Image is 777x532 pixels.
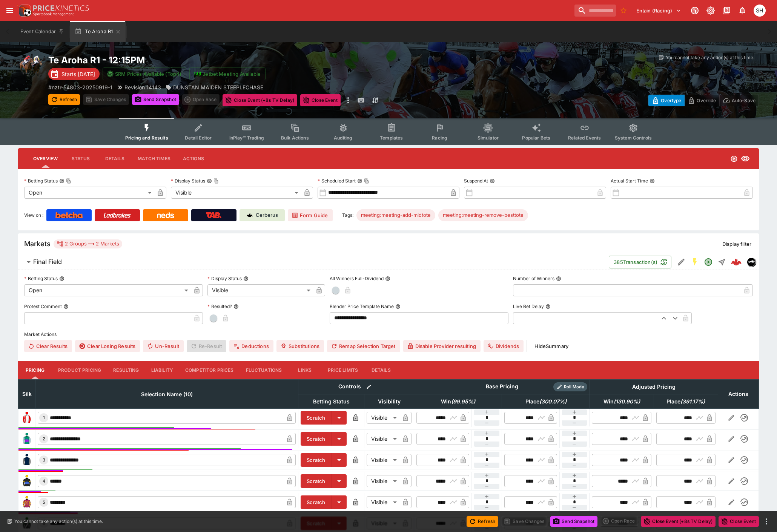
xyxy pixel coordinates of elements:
[57,239,119,248] div: 2 Groups 2 Markets
[595,397,648,406] span: Win(130.90%)
[513,275,554,282] p: Number of Winners
[240,209,285,221] a: Cerberus
[478,135,499,141] span: Simulator
[356,209,435,221] div: Betting Target: cerberus
[64,150,98,168] button: Status
[451,397,475,406] em: ( 99.95 %)
[364,382,374,392] button: Bulk edit
[438,209,528,221] div: Betting Target: cerberus
[3,4,17,17] button: open drawer
[704,258,713,267] svg: Open
[330,275,384,282] p: All Winners Full-Dividend
[688,4,702,17] button: Connected to PK
[301,495,332,509] button: Scratch
[730,155,738,163] svg: Open
[17,3,32,18] img: PriceKinetics Logo
[648,95,759,106] div: Start From
[330,303,394,310] p: Blender Price Template Name
[762,517,771,526] button: more
[177,150,210,168] button: Actions
[609,256,671,268] button: 385Transaction(s)
[561,384,587,390] span: Roll Mode
[166,83,263,91] div: DUNSTAN MAIDEN STEEPLECHASE
[385,276,390,281] button: All Winners Full-Dividend
[718,238,756,250] button: Display filter
[322,361,364,379] button: Price Limits
[24,329,753,340] label: Market Actions
[674,255,688,269] button: Edit Detail
[301,432,332,446] button: Scratch
[697,97,716,104] p: Override
[719,95,759,106] button: Auto-Save
[24,239,51,248] h5: Markets
[281,135,309,141] span: Bulk Actions
[75,340,140,352] button: Clear Losing Results
[666,54,754,61] p: You cannot take any action(s) at this time.
[132,150,177,168] button: Match Times
[171,178,205,184] p: Display Status
[52,361,107,379] button: Product Pricing
[658,397,713,406] span: Place(391.17%)
[403,340,481,352] button: Disable Provider resulting
[48,54,404,66] h2: Copy To Clipboard
[367,475,399,487] div: Visible
[125,135,168,141] span: Pricing and Results
[41,415,46,420] span: 1
[229,135,264,141] span: InPlay™ Trading
[240,361,288,379] button: Fluctuations
[704,4,717,17] button: Toggle light/dark mode
[207,275,242,282] p: Display Status
[550,516,597,527] button: Send Snapshot
[24,340,72,352] button: Clear Results
[33,12,74,16] img: Sportsbook Management
[702,255,715,269] button: Open
[48,83,112,91] p: Copy To Clipboard
[356,212,435,219] span: meeting:meeting-add-midtote
[367,496,399,508] div: Visible
[301,474,332,488] button: Scratch
[318,178,356,184] p: Scheduled Start
[614,397,640,406] em: ( 130.90 %)
[66,178,71,184] button: Copy To Clipboard
[41,457,47,463] span: 3
[193,70,201,78] img: jetbet-logo.svg
[300,94,341,106] button: Close Event
[103,212,131,218] img: Ladbrokes
[185,135,212,141] span: Detail Editor
[173,83,263,91] p: DUNSTAN MAIDEN STEEPLECHASE
[187,340,226,352] span: Re-Result
[464,178,488,184] p: Suspend At
[24,275,58,282] p: Betting Status
[688,255,702,269] button: SGM Enabled
[18,361,52,379] button: Pricing
[124,83,161,91] p: Revision 14143
[119,118,658,145] div: Event type filters
[617,5,630,17] button: No Bookmarks
[367,454,399,466] div: Visible
[24,284,191,296] div: Open
[751,2,768,19] button: Scott Hunt
[59,276,64,281] button: Betting Status
[334,135,352,141] span: Auditing
[213,178,219,184] button: Copy To Clipboard
[600,516,638,526] div: split button
[305,397,358,406] span: Betting Status
[171,187,301,199] div: Visible
[483,382,521,391] div: Base Pricing
[233,304,239,309] button: Resulted?
[24,303,62,310] p: Protest Comment
[661,97,681,104] p: Overtype
[223,94,297,106] button: Close Event (+8s TV Delay)
[650,178,655,184] button: Actual Start Time
[731,257,742,267] img: logo-cerberus--red.svg
[719,516,759,527] button: Close Event
[145,361,179,379] button: Liability
[438,212,528,219] span: meeting:meeting-remove-besttote
[720,4,733,17] button: Documentation
[736,4,749,17] button: Notifications
[395,304,401,309] button: Blender Price Template Name
[367,412,399,424] div: Visible
[517,397,575,406] span: Place(300.07%)
[182,94,220,105] div: split button
[55,212,83,218] img: Betcha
